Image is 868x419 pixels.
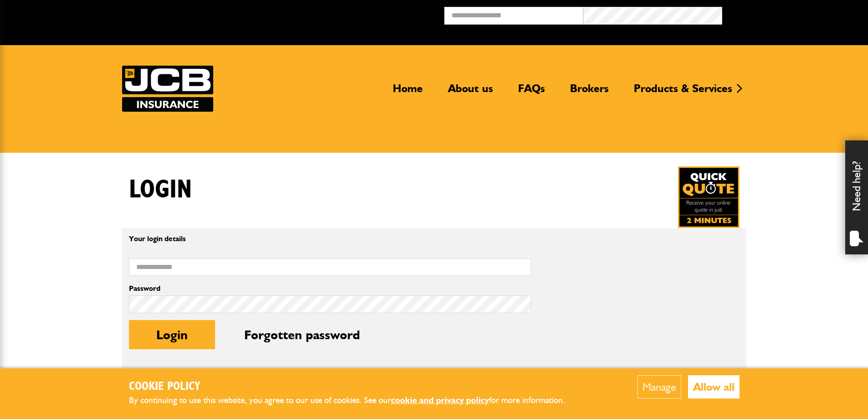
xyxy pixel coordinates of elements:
[722,7,861,21] button: Broker Login
[217,320,387,349] button: Forgotten password
[122,66,213,112] a: JCB Insurance Services
[129,285,531,292] label: Password
[122,66,213,112] img: JCB Insurance Services logo
[678,166,740,228] a: Get your insurance quote in just 2-minutes
[129,393,580,408] p: By continuing to use this website, you agree to our use of cookies. See our for more information.
[129,320,215,349] button: Login
[563,82,616,103] a: Brokers
[441,82,500,103] a: About us
[688,375,740,398] button: Allow all
[391,395,489,405] a: cookie and privacy policy
[678,166,740,228] img: Quick Quote
[129,235,531,243] p: Your login details
[637,375,681,398] button: Manage
[627,82,739,103] a: Products & Services
[386,82,430,103] a: Home
[129,175,192,205] h1: Login
[845,140,868,254] div: Need help?
[511,82,552,103] a: FAQs
[129,380,580,394] h2: Cookie Policy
